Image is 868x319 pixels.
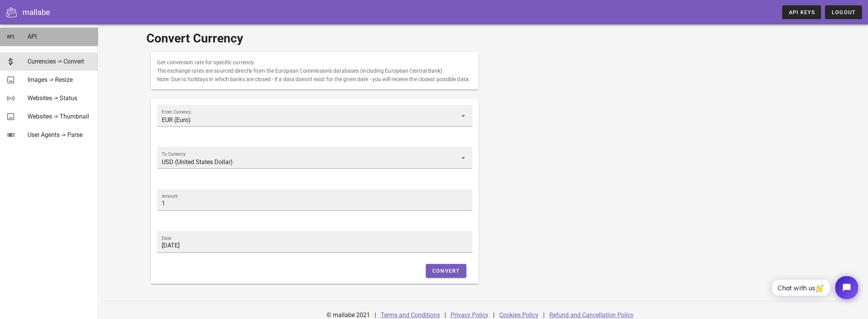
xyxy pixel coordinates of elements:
div: User Agents -> Parse [28,131,92,138]
span: Logout [831,9,856,15]
div: Get conversion rate for specific currency. The exchange rates are sourced directly from the Europ... [151,52,479,90]
a: API Keys [782,5,821,19]
h1: Convert Currency [146,29,819,47]
button: Logout [825,5,862,19]
label: From Currency [162,109,191,115]
div: Images -> Resize [28,76,92,83]
a: Cookies Policy [499,311,539,319]
div: Websites -> Status [28,94,92,102]
a: Refund and Cancellation Policy [549,311,634,319]
label: Amount [162,194,178,199]
label: To Currency [162,151,186,157]
a: Privacy Policy [451,311,488,319]
button: Convert [426,264,466,278]
div: Currencies -> Convert [28,58,92,65]
span: Convert [432,268,460,274]
div: Websites -> Thumbnail [28,113,92,120]
span: API Keys [788,9,815,15]
iframe: Tidio Chat [764,270,865,306]
div: mallabe [23,7,50,18]
label: Date [162,236,171,241]
a: Terms and Conditions [381,311,440,319]
div: API [28,33,92,40]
